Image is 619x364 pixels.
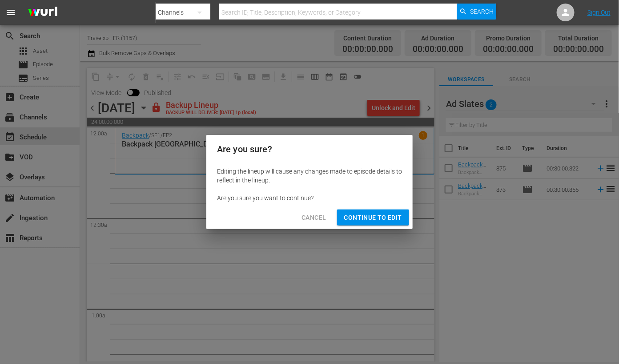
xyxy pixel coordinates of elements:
[217,194,402,202] div: Are you sure you want to continue?
[301,212,326,223] span: Cancel
[470,4,494,20] span: Search
[337,210,409,226] button: Continue to Edit
[587,9,611,16] a: Sign Out
[344,212,402,223] span: Continue to Edit
[217,142,402,156] h2: Are you sure?
[21,2,64,23] img: ans4CAIJ8jUAAAAAAAAAAAAAAAAAAAAAAAAgQb4GAAAAAAAAAAAAAAAAAAAAAAAAJMjXAAAAAAAAAAAAAAAAAAAAAAAAgAT5G...
[294,210,333,226] button: Cancel
[5,7,16,18] span: menu
[217,167,402,185] div: Editing the lineup will cause any changes made to episode details to reflect in the lineup.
